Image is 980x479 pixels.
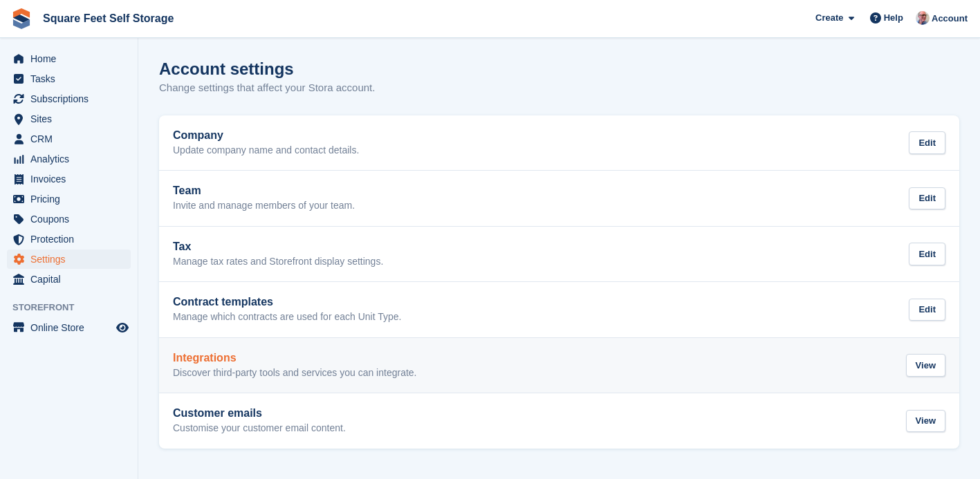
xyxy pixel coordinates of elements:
[173,422,346,435] p: Customise your customer email content.
[30,129,113,149] span: CRM
[7,169,131,189] a: menu
[173,185,355,197] h2: Team
[906,410,945,433] div: View
[7,149,131,169] a: menu
[159,393,959,449] a: Customer emails Customise your customer email content. View
[7,229,131,249] a: menu
[12,301,138,314] span: Storefront
[114,319,131,336] a: Preview store
[173,256,383,268] p: Manage tax rates and Storefront display settings.
[7,270,131,289] a: menu
[30,250,113,269] span: Settings
[7,69,131,88] a: menu
[173,311,401,323] p: Manage which contracts are used for each Unit Type.
[932,12,968,26] span: Account
[30,149,113,169] span: Analytics
[7,49,131,68] a: menu
[815,11,843,25] span: Create
[30,270,113,289] span: Capital
[7,189,131,209] a: menu
[884,11,903,25] span: Help
[173,367,417,379] p: Discover third-party tools and services you can integrate.
[30,189,113,209] span: Pricing
[159,227,959,282] a: Tax Manage tax rates and Storefront display settings. Edit
[909,243,945,265] div: Edit
[159,59,294,78] h1: Account settings
[909,299,945,321] div: Edit
[173,296,401,308] h2: Contract templates
[159,282,959,337] a: Contract templates Manage which contracts are used for each Unit Type. Edit
[906,354,945,377] div: View
[7,209,131,229] a: menu
[7,109,131,129] a: menu
[30,229,113,249] span: Protection
[30,209,113,229] span: Coupons
[30,318,113,337] span: Online Store
[159,115,959,171] a: Company Update company name and contact details. Edit
[159,171,959,226] a: Team Invite and manage members of your team. Edit
[159,80,375,96] p: Change settings that affect your Stora account.
[37,7,179,30] a: Square Feet Self Storage
[916,11,930,25] img: David Greer
[7,250,131,269] a: menu
[159,338,959,393] a: Integrations Discover third-party tools and services you can integrate. View
[7,318,131,337] a: menu
[30,89,113,109] span: Subscriptions
[173,144,359,157] p: Update company name and contact details.
[909,131,945,154] div: Edit
[173,352,417,364] h2: Integrations
[30,49,113,68] span: Home
[173,129,359,142] h2: Company
[30,69,113,88] span: Tasks
[7,129,131,149] a: menu
[30,169,113,189] span: Invoices
[173,241,383,253] h2: Tax
[173,407,346,420] h2: Customer emails
[7,89,131,109] a: menu
[173,200,355,212] p: Invite and manage members of your team.
[11,8,32,29] img: stora-icon-8386f47178a22dfd0bd8f6a31ec36ba5ce8667c1dd55bd0f319d3a0aa187defe.svg
[909,187,945,210] div: Edit
[30,109,113,129] span: Sites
